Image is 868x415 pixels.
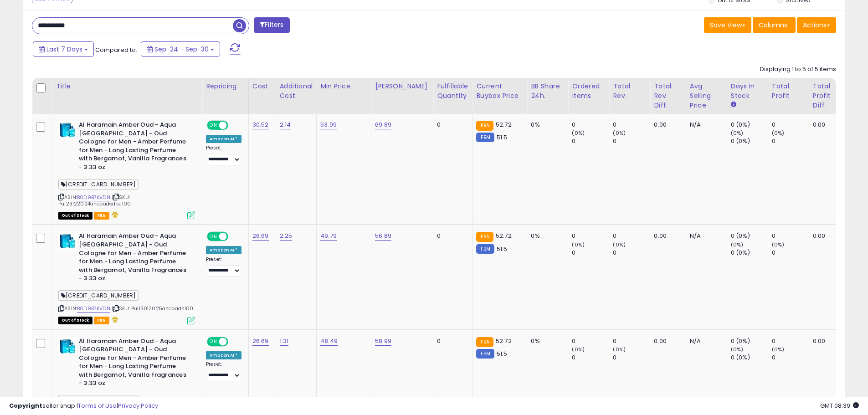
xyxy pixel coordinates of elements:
[208,233,219,241] span: ON
[58,290,139,301] span: [CREDIT_CARD_NUMBER]
[58,121,77,139] img: 41JrPRfdrGL._SL40_.jpg
[613,354,650,362] div: 0
[572,82,605,101] div: Ordered Items
[280,82,313,101] div: Additional Cost
[813,232,834,240] div: 0.00
[731,101,736,109] small: Days In Stock.
[531,232,561,240] div: 0%
[58,317,92,324] span: All listings that are currently out of stock and unavailable for purchase on Amazon
[206,82,245,91] div: Repricing
[497,133,508,142] span: 51.5
[572,137,609,145] div: 0
[613,241,626,248] small: (0%)
[731,82,764,101] div: Days In Stock
[497,349,508,358] span: 51.5
[572,232,609,240] div: 0
[58,337,77,355] img: 41JrPRfdrGL._SL40_.jpg
[772,121,809,129] div: 0
[206,256,241,277] div: Preset:
[497,245,508,253] span: 51.5
[46,45,82,54] span: Last 7 Days
[227,122,241,129] span: OFF
[813,121,834,129] div: 0.00
[731,137,768,145] div: 0 (0%)
[496,337,512,345] span: 52.72
[375,231,391,241] a: 56.89
[320,82,367,91] div: Min Price
[79,121,190,174] b: Al Haramain Amber Oud - Aqua [GEOGRAPHIC_DATA] - Oud Cologne for Men - Amber Perfume for Men - Lo...
[58,212,92,220] span: All listings that are currently out of stock and unavailable for purchase on Amazon
[56,82,198,91] div: Title
[95,46,137,54] span: Compared to:
[772,232,809,240] div: 0
[496,231,512,240] span: 52.72
[690,121,720,129] div: N/A
[731,354,768,362] div: 0 (0%)
[252,231,269,241] a: 26.69
[572,354,609,362] div: 0
[58,232,77,250] img: 41JrPRfdrGL._SL40_.jpg
[760,65,836,74] div: Displaying 1 to 5 of 5 items
[496,120,512,129] span: 52.72
[476,337,493,347] small: FBA
[613,249,650,257] div: 0
[33,41,94,57] button: Last 7 Days
[772,82,805,101] div: Total Profit
[572,121,609,129] div: 0
[206,135,241,143] div: Amazon AI *
[772,137,809,145] div: 0
[9,402,158,410] div: seller snap | |
[77,194,110,201] a: B0D9B7KVDN
[320,120,337,129] a: 53.99
[772,241,785,248] small: (0%)
[613,232,650,240] div: 0
[375,120,391,129] a: 69.89
[772,346,785,353] small: (0%)
[58,232,195,323] div: ASIN:
[206,246,241,254] div: Amazon AI *
[731,121,768,129] div: 0 (0%)
[654,121,678,129] div: 0.00
[772,129,785,137] small: (0%)
[476,349,494,359] small: FBM
[531,82,564,101] div: BB Share 24h.
[813,337,834,345] div: 0.00
[813,82,837,110] div: Total Profit Diff.
[690,82,723,110] div: Avg Selling Price
[613,337,650,345] div: 0
[252,82,272,91] div: Cost
[254,17,289,33] button: Filters
[731,129,744,137] small: (0%)
[280,120,291,129] a: 2.14
[9,401,42,410] strong: Copyright
[227,233,241,241] span: OFF
[154,45,209,54] span: Sep-24 - Sep-30
[437,121,465,129] div: 0
[476,121,493,131] small: FBA
[94,212,109,220] span: FBA
[820,401,859,410] span: 2025-10-8 08:39 GMT
[118,401,158,410] a: Privacy Policy
[437,337,465,345] div: 0
[208,338,219,345] span: ON
[437,82,468,101] div: Fulfillable Quantity
[731,241,744,248] small: (0%)
[77,305,110,313] a: B0D9B7KVDN
[252,337,269,346] a: 26.69
[375,82,429,91] div: [PERSON_NAME]
[772,249,809,257] div: 0
[141,41,220,57] button: Sep-24 - Sep-30
[109,211,119,218] i: hazardous material
[58,194,131,207] span: | SKU: Pul23122024ahaoadedpu100
[206,351,241,359] div: Amazon AI *
[112,305,194,312] span: | SKU: Pul13012025ahaoads100
[227,338,241,345] span: OFF
[613,82,646,101] div: Total Rev.
[79,232,190,285] b: Al Haramain Amber Oud - Aqua [GEOGRAPHIC_DATA] - Oud Cologne for Men - Amber Perfume for Men - Lo...
[476,244,494,254] small: FBM
[731,337,768,345] div: 0 (0%)
[613,129,626,137] small: (0%)
[572,241,585,248] small: (0%)
[690,337,720,345] div: N/A
[572,337,609,345] div: 0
